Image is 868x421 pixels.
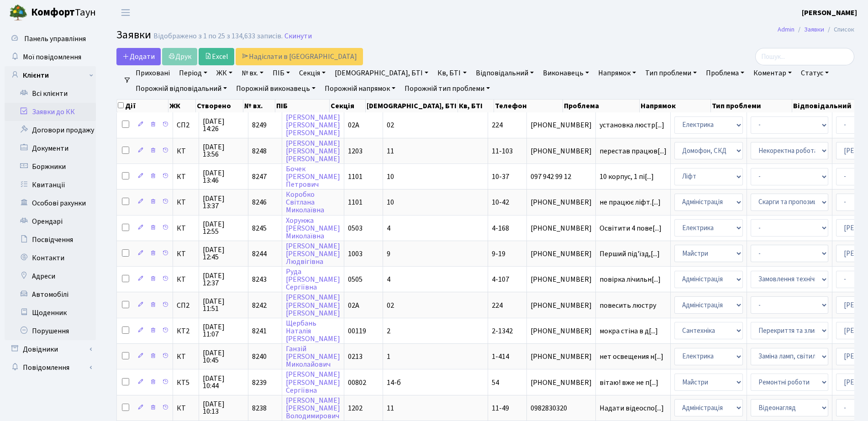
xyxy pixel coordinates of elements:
[531,121,592,129] span: [PHONE_NUMBER]
[600,146,667,156] span: перестав працюв[...]
[286,189,324,215] a: КоробкоСвітланаМиколаївна
[252,378,267,388] span: 8239
[5,249,96,267] a: Контакти
[203,323,244,338] span: [DATE] 11:07
[286,112,340,138] a: [PERSON_NAME][PERSON_NAME][PERSON_NAME]
[531,302,592,309] span: [PHONE_NUMBER]
[594,65,640,81] a: Напрямок
[203,272,244,287] span: [DATE] 12:37
[494,100,563,112] th: Телефон
[348,146,363,156] span: 1203
[114,5,137,20] button: Переключити навігацію
[5,285,96,304] a: Автомобілі
[348,326,366,336] span: 00119
[177,276,195,283] span: КТ
[122,52,155,62] span: Додати
[764,20,868,39] nav: breadcrumb
[116,27,151,43] span: Заявки
[387,172,394,182] span: 10
[434,65,470,81] a: Кв, БТІ
[286,318,340,344] a: ЩербаньНаталія[PERSON_NAME]
[531,276,592,283] span: [PHONE_NUMBER]
[492,223,509,233] span: 4-168
[600,172,654,182] span: 10 корпус, 1 пі[...]
[5,84,96,103] a: Всі клієнти
[5,194,96,212] a: Особові рахунки
[640,100,711,112] th: Напрямок
[153,32,283,41] div: Відображено з 1 по 25 з 134,633 записів.
[642,65,700,81] a: Тип проблеми
[5,267,96,285] a: Адреси
[531,147,592,155] span: [PHONE_NUMBER]
[348,120,359,130] span: 02А
[531,327,592,335] span: [PHONE_NUMBER]
[252,300,267,310] span: 8242
[387,300,394,310] span: 02
[5,340,96,358] a: Довідники
[711,100,792,112] th: Тип проблеми
[458,100,494,112] th: Кв, БТІ
[269,65,294,81] a: ПІБ
[203,375,244,389] span: [DATE] 10:44
[5,48,96,66] a: Мої повідомлення
[238,65,267,81] a: № вх.
[203,349,244,364] span: [DATE] 10:45
[252,146,267,156] span: 8248
[199,48,234,65] a: Excel
[132,81,231,96] a: Порожній відповідальний
[531,405,592,412] span: 0982830320
[600,352,663,362] span: нет освещения н[...]
[387,352,390,362] span: 1
[252,172,267,182] span: 8247
[492,249,505,259] span: 9-19
[600,223,662,233] span: Освітити 4 пове[...]
[563,100,640,112] th: Проблема
[492,403,509,413] span: 11-49
[232,81,319,96] a: Порожній виконавець
[492,146,513,156] span: 11-103
[252,197,267,207] span: 8246
[5,212,96,231] a: Орендарі
[252,403,267,413] span: 8238
[348,274,363,284] span: 0505
[203,221,244,235] span: [DATE] 12:55
[203,169,244,184] span: [DATE] 13:46
[252,249,267,259] span: 8244
[5,358,96,377] a: Повідомлення
[117,100,168,112] th: Дії
[286,344,340,369] a: Ганзій[PERSON_NAME]Миколайович
[177,353,195,360] span: КТ
[177,225,195,232] span: КТ
[600,302,667,309] span: повесить люстру
[24,34,86,44] span: Панель управління
[31,5,96,21] span: Таун
[203,400,244,415] span: [DATE] 10:13
[600,249,660,259] span: Перший під'їзд,[...]
[492,326,513,336] span: 2-1342
[177,327,195,335] span: КТ2
[492,172,509,182] span: 10-37
[286,241,340,267] a: [PERSON_NAME][PERSON_NAME]Людвігівна
[252,352,267,362] span: 8240
[387,197,394,207] span: 10
[5,30,96,48] a: Панель управління
[286,138,340,164] a: [PERSON_NAME][PERSON_NAME][PERSON_NAME]
[203,246,244,261] span: [DATE] 12:45
[168,100,196,112] th: ЖК
[203,143,244,158] span: [DATE] 13:56
[177,173,195,180] span: КТ
[286,164,340,189] a: Бочек[PERSON_NAME]Петрович
[5,322,96,340] a: Порушення
[330,100,366,112] th: Секція
[23,52,81,62] span: Мої повідомлення
[5,158,96,176] a: Боржники
[203,118,244,132] span: [DATE] 14:26
[348,172,363,182] span: 1101
[177,405,195,412] span: КТ
[348,197,363,207] span: 1101
[132,65,174,81] a: Приховані
[387,274,390,284] span: 4
[286,293,340,318] a: [PERSON_NAME][PERSON_NAME][PERSON_NAME]
[348,249,363,259] span: 1003
[177,147,195,155] span: КТ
